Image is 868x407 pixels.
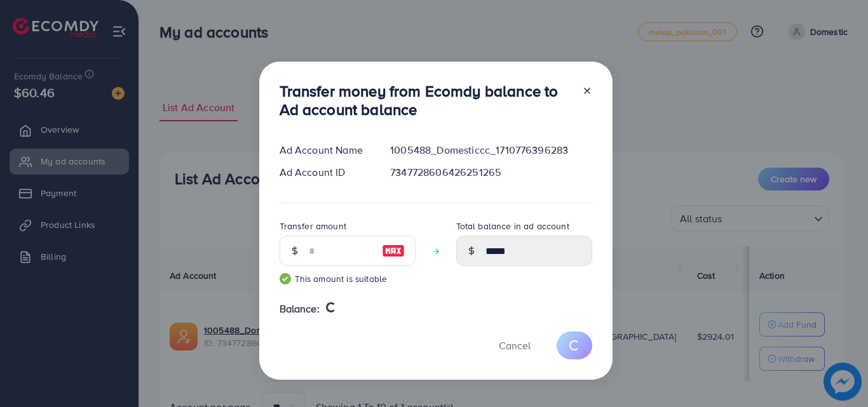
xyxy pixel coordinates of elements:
[280,220,346,232] label: Transfer amount
[499,338,531,352] span: Cancel
[269,165,381,180] div: Ad Account ID
[269,143,381,157] div: Ad Account Name
[483,331,546,359] button: Cancel
[280,273,291,284] img: guide
[280,302,320,316] span: Balance:
[380,143,602,157] div: 1005488_Domesticcc_1710776396283
[456,220,569,232] label: Total balance in ad account
[280,272,416,285] small: This amount is suitable
[382,243,405,258] img: image
[280,82,572,119] h3: Transfer money from Ecomdy balance to Ad account balance
[380,165,602,180] div: 7347728606426251265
